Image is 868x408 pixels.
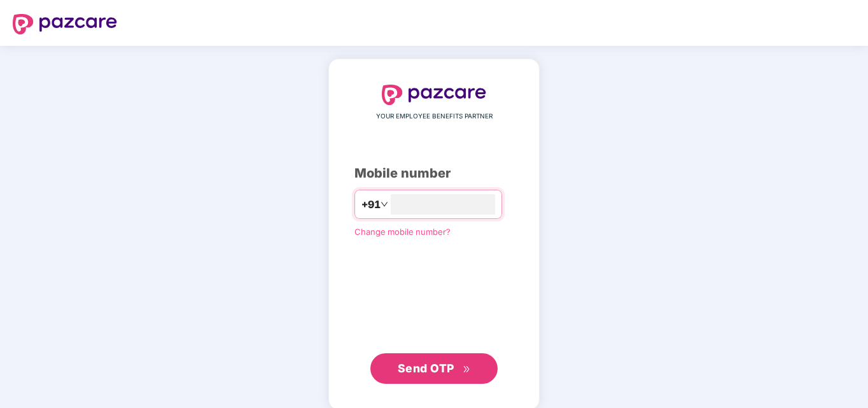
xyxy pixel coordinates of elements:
[361,197,381,213] span: +91
[382,85,486,105] img: logo
[463,365,471,374] span: double-right
[13,14,117,34] img: logo
[354,164,514,183] div: Mobile number
[381,200,388,208] span: down
[354,227,451,237] a: Change mobile number?
[370,353,498,384] button: Send OTPdouble-right
[398,362,454,375] span: Send OTP
[376,111,493,122] span: YOUR EMPLOYEE BENEFITS PARTNER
